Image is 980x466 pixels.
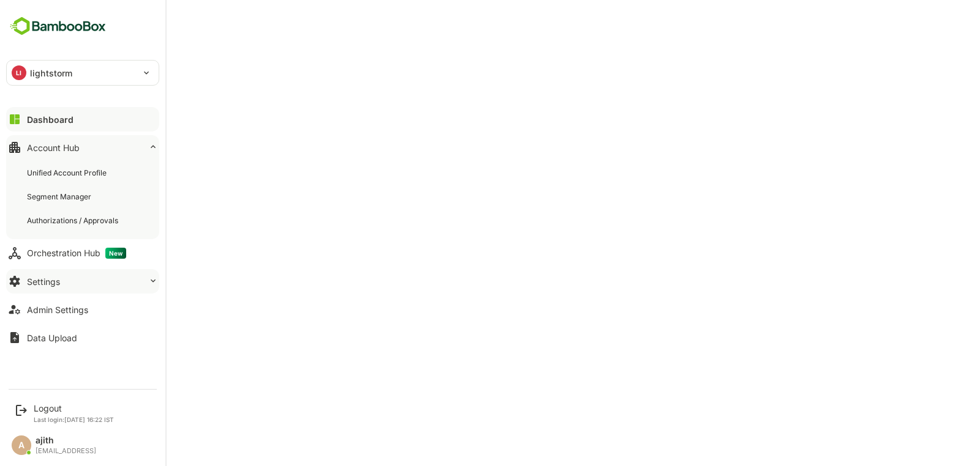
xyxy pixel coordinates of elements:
div: Account Hub [27,142,80,153]
button: Data Upload [6,325,159,350]
div: ajith [36,435,96,446]
span: New [105,248,126,259]
div: Settings [27,276,60,287]
div: LIlightstorm [7,61,159,85]
div: Orchestration Hub [27,248,126,259]
div: Authorizations / Approvals [27,215,121,226]
div: Unified Account Profile [27,168,109,178]
p: lightstorm [30,67,72,80]
div: Segment Manager [27,191,94,202]
div: [EMAIL_ADDRESS] [36,447,96,455]
button: Dashboard [6,107,159,131]
div: Data Upload [27,333,77,343]
button: Orchestration HubNew [6,241,159,265]
div: Admin Settings [27,305,88,315]
button: Admin Settings [6,297,159,322]
button: Account Hub [6,135,159,160]
div: Dashboard [27,114,73,125]
div: Logout [34,403,114,413]
img: BambooboxFullLogoMark.5f36c76dfaba33ec1ec1367b70bb1252.svg [6,15,110,38]
div: A [12,435,31,455]
p: Last login: [DATE] 16:22 IST [34,416,114,423]
div: LI [12,65,26,80]
button: Settings [6,269,159,294]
